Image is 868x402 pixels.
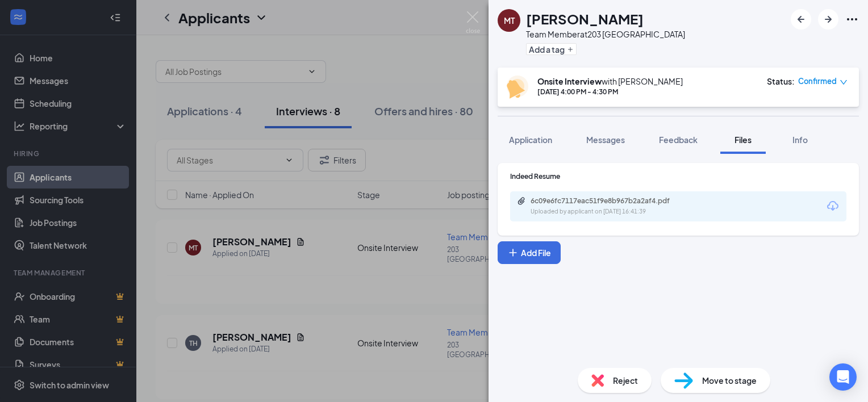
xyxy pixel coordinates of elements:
div: Uploaded by applicant on [DATE] 16:41:39 [531,207,701,216]
a: Paperclip6c09e6fc7117eac51f9e8b967b2a2af4.pdfUploaded by applicant on [DATE] 16:41:39 [517,196,701,216]
div: [DATE] 4:00 PM - 4:30 PM [537,87,683,97]
button: ArrowRight [818,9,838,30]
svg: Download [826,199,840,213]
span: Move to stage [702,374,757,387]
span: Confirmed [798,76,837,87]
span: Messages [586,135,625,145]
div: with [PERSON_NAME] [537,76,683,87]
svg: Ellipses [845,12,859,26]
div: Status : [767,76,795,87]
div: 6c09e6fc7117eac51f9e8b967b2a2af4.pdf [531,196,690,206]
h1: [PERSON_NAME] [526,9,644,28]
span: Info [792,135,808,145]
svg: ArrowLeftNew [794,12,808,26]
span: Reject [613,374,638,387]
div: Open Intercom Messenger [829,363,857,391]
svg: Plus [507,247,519,258]
span: Application [509,135,552,145]
div: Indeed Resume [510,171,846,181]
div: Team Member at 203 [GEOGRAPHIC_DATA] [526,28,685,40]
div: MT [504,15,515,26]
button: ArrowLeftNew [791,9,811,30]
span: down [840,78,848,86]
b: Onsite Interview [537,76,602,86]
svg: ArrowRight [821,12,835,26]
span: Files [735,135,752,145]
span: Feedback [659,135,698,145]
svg: Plus [567,46,574,53]
svg: Paperclip [517,196,526,206]
button: PlusAdd a tag [526,43,577,55]
button: Add FilePlus [498,241,561,264]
